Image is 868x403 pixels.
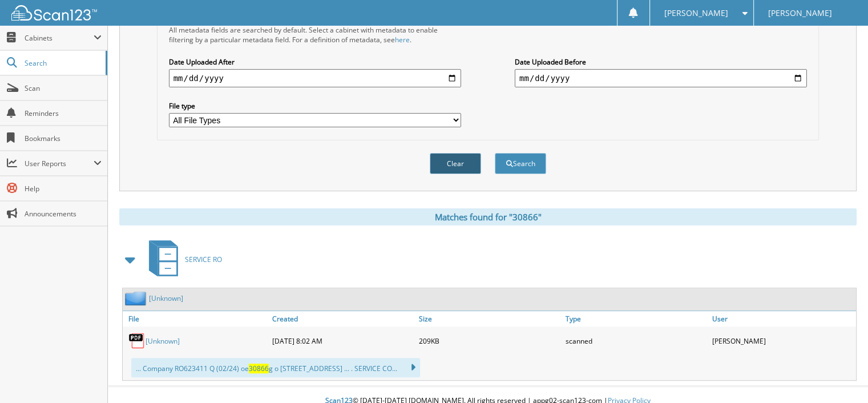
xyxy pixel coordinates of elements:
label: File type [169,101,461,111]
a: File [123,311,269,327]
label: Date Uploaded After [169,57,461,67]
img: PDF.png [128,332,146,349]
div: [DATE] 8:02 AM [269,329,416,352]
a: Size [416,311,563,327]
span: Announcements [25,209,102,219]
div: All metadata fields are searched by default. Select a cabinet with metadata to enable filtering b... [169,25,461,45]
span: Help [25,184,102,194]
div: [PERSON_NAME] [709,329,856,352]
a: Type [563,311,709,327]
a: Created [269,311,416,327]
span: Scan [25,83,102,93]
span: 30866 [249,364,269,373]
span: Cabinets [25,33,94,43]
a: User [709,311,856,327]
div: ... Company RO623411 Q (02/24) oe g o [STREET_ADDRESS] ... . SERVICE CO... [131,358,420,377]
a: [Unknown] [146,336,180,346]
span: User Reports [25,159,94,168]
a: [Unknown] [149,293,183,303]
a: SERVICE RO [142,237,222,282]
a: here [395,35,410,45]
label: Date Uploaded Before [515,57,807,67]
span: Search [25,58,100,68]
span: [PERSON_NAME] [664,10,728,17]
img: scan123-logo-white.svg [11,5,97,21]
input: start [169,69,461,87]
img: folder2.png [125,291,149,305]
iframe: Chat Widget [811,348,868,403]
span: Reminders [25,108,102,118]
span: [PERSON_NAME] [768,10,832,17]
button: Search [495,153,546,174]
div: Matches found for "30866" [119,208,857,225]
button: Clear [430,153,481,174]
span: Bookmarks [25,134,102,143]
div: 209KB [416,329,563,352]
span: SERVICE RO [185,255,222,264]
input: end [515,69,807,87]
div: scanned [563,329,709,352]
